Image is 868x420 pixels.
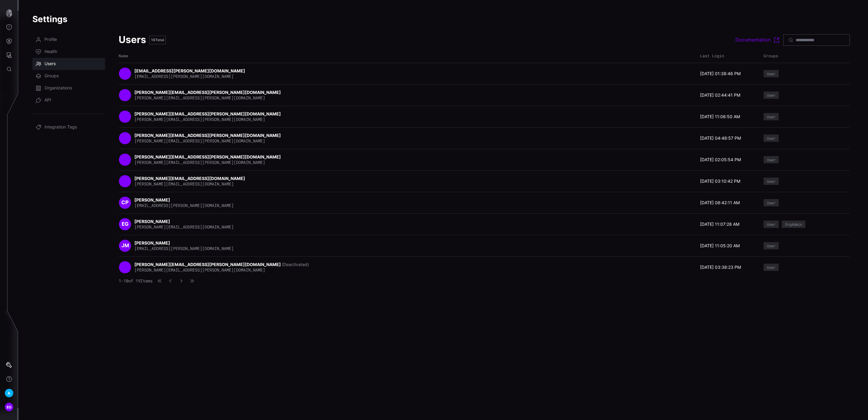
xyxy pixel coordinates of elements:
[700,157,741,162] time: [DATE] 02:05:54 PM
[134,181,234,187] span: [PERSON_NAME][EMAIL_ADDRESS][DOMAIN_NAME]
[32,46,105,58] a: Health
[700,71,741,76] time: [DATE] 01:38:46 PM
[134,90,282,95] strong: [PERSON_NAME][EMAIL_ADDRESS][PERSON_NAME][DOMAIN_NAME]
[32,94,105,106] a: API
[764,53,839,58] div: Groups
[134,197,171,202] strong: [PERSON_NAME]
[134,267,265,273] span: [PERSON_NAME][EMAIL_ADDRESS][PERSON_NAME][DOMAIN_NAME]
[134,73,234,79] span: [EMAIL_ADDRESS][PERSON_NAME][DOMAIN_NAME]
[32,58,105,70] a: Users
[44,37,57,43] span: Profile
[32,70,105,82] a: Groups
[767,244,775,248] div: User
[32,14,854,25] h1: Settings
[134,224,234,230] span: [PERSON_NAME][EMAIL_ADDRESS][DOMAIN_NAME]
[134,159,265,165] span: [PERSON_NAME][EMAIL_ADDRESS][PERSON_NAME][DOMAIN_NAME]
[134,111,282,116] strong: [PERSON_NAME][EMAIL_ADDRESS][PERSON_NAME][DOMAIN_NAME]
[32,82,105,94] a: Organizations
[121,242,129,249] span: JM
[121,199,129,206] span: CP
[32,34,105,46] a: Profile
[134,116,265,122] span: [PERSON_NAME][EMAIL_ADDRESS][PERSON_NAME][DOMAIN_NAME]
[134,202,234,208] span: [EMAIL_ADDRESS][PERSON_NAME][DOMAIN_NAME]
[149,36,166,44] div: Total
[767,72,775,75] div: User
[44,97,51,103] span: API
[188,278,196,284] button: Last Page
[7,404,12,410] span: EG
[767,93,775,97] div: User
[151,38,155,42] span: 19
[44,49,57,55] span: Health
[134,176,246,181] strong: [PERSON_NAME][EMAIL_ADDRESS][DOMAIN_NAME]
[767,158,775,162] div: User
[767,265,775,269] div: User
[785,222,802,226] div: OrgAdmin
[134,245,234,251] span: [EMAIL_ADDRESS][PERSON_NAME][DOMAIN_NAME]
[134,262,282,267] strong: [PERSON_NAME][EMAIL_ADDRESS][PERSON_NAME][DOMAIN_NAME]
[700,53,761,58] div: Last Login
[134,219,171,224] strong: [PERSON_NAME]
[156,278,163,284] button: First Page
[119,53,697,58] div: Name
[44,61,56,67] span: Users
[700,135,741,141] time: [DATE] 04:48:57 PM
[282,262,309,267] span: (Deactivated)
[735,36,780,44] a: Documentation
[767,136,775,140] div: User
[767,179,775,183] div: User
[767,222,775,226] div: User
[700,92,740,98] time: [DATE] 02:44:41 PM
[700,200,740,205] time: [DATE] 08:42:11 AM
[134,154,282,159] strong: [PERSON_NAME][EMAIL_ADDRESS][PERSON_NAME][DOMAIN_NAME]
[700,114,740,119] time: [DATE] 11:06:50 AM
[177,278,185,284] button: Next Page
[122,221,129,228] span: EG
[134,95,265,101] span: [PERSON_NAME][EMAIL_ADDRESS][PERSON_NAME][DOMAIN_NAME]
[700,178,740,184] time: [DATE] 03:10:42 PM
[0,400,18,414] button: EG
[700,243,740,248] time: [DATE] 11:05:20 AM
[166,278,174,284] button: Previous Page
[44,85,72,91] span: Organizations
[119,278,153,284] span: 1 - 10 of 19 Items
[767,201,775,205] div: User
[700,265,741,270] time: [DATE] 03:38:23 PM
[134,68,246,73] strong: [EMAIL_ADDRESS][PERSON_NAME][DOMAIN_NAME]
[767,115,775,118] div: User
[134,133,282,138] strong: [PERSON_NAME][EMAIL_ADDRESS][PERSON_NAME][DOMAIN_NAME]
[119,34,146,46] h2: Users
[700,222,739,227] time: [DATE] 11:07:28 AM
[134,138,265,144] span: [PERSON_NAME][EMAIL_ADDRESS][PERSON_NAME][DOMAIN_NAME]
[8,390,10,396] span: A
[134,240,171,245] strong: [PERSON_NAME]
[0,386,18,400] button: A
[44,73,59,79] span: Groups
[44,124,77,130] span: Integration Tags
[32,121,105,133] a: Integration Tags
